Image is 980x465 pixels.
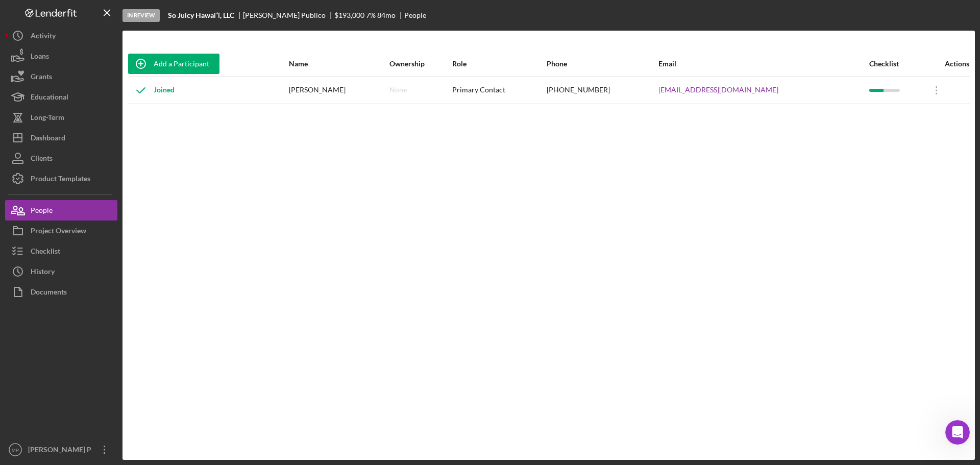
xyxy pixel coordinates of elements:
button: Activity [5,26,117,46]
div: 7 % [366,11,376,19]
button: Documents [5,282,117,302]
div: Long-Term [31,107,64,130]
div: [PERSON_NAME] Publico [243,11,334,19]
text: MP [12,447,19,453]
div: Loans [31,46,49,69]
div: Clients [31,148,53,171]
button: Loans [5,46,117,66]
div: Primary Contact [452,78,545,103]
button: Dashboard [5,128,117,148]
div: 84 mo [377,11,396,19]
button: People [5,200,117,221]
div: [PERSON_NAME] P [26,439,92,462]
div: Educational [31,87,68,110]
button: Project Overview [5,221,117,241]
button: Product Templates [5,168,117,189]
button: Long-Term [5,107,117,128]
button: Add a Participant [128,54,219,74]
div: History [31,261,55,284]
div: Activity [31,26,56,48]
div: People [404,11,426,19]
div: Email [658,60,868,68]
div: Phone [547,60,657,68]
div: [PHONE_NUMBER] [547,78,657,103]
div: [PERSON_NAME] [289,78,388,103]
div: Dashboard [31,128,65,151]
div: Add a Participant [154,54,209,74]
div: Checklist [869,60,923,68]
iframe: Intercom live chat [945,420,970,445]
div: Checklist [31,241,60,264]
div: $193,000 [334,11,364,19]
div: Project Overview [31,221,86,243]
button: Grants [5,66,117,87]
div: Joined [128,78,175,103]
div: Role [452,60,545,68]
a: [EMAIL_ADDRESS][DOMAIN_NAME] [658,86,778,94]
div: Ownership [389,60,452,68]
div: None [389,86,407,94]
button: History [5,261,117,282]
div: Actions [924,60,969,68]
div: Documents [31,282,67,305]
button: Checklist [5,241,117,261]
b: So Juicy Hawaiʻi, LLC [168,11,234,19]
button: Clients [5,148,117,168]
div: Product Templates [31,168,90,191]
div: Grants [31,66,52,89]
div: People [31,200,53,223]
button: MP[PERSON_NAME] P [5,439,117,460]
button: Educational [5,87,117,107]
div: Name [289,60,388,68]
div: In Review [122,9,160,22]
